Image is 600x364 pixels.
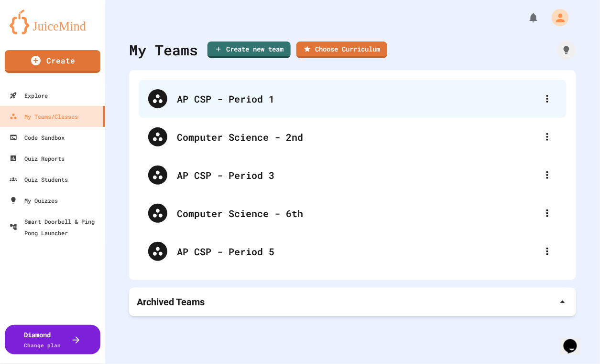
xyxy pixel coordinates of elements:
div: My Teams [129,39,198,61]
p: Archived Teams [137,295,205,309]
div: Quiz Students [10,174,68,185]
iframe: chat widget [560,326,590,354]
div: Code Sandbox [10,132,65,143]
div: My Quizzes [10,195,58,206]
button: DiamondChange plan [5,325,100,354]
div: Smart Doorbell & Ping Pong Launcher [10,216,101,239]
a: Create [5,50,100,73]
div: Diamond [24,330,61,350]
img: logo-orange.svg [10,10,96,34]
div: How it works [557,41,576,60]
a: Create new team [207,42,291,58]
div: Computer Science - 2nd [139,118,567,156]
div: AP CSP - Period 1 [177,92,538,106]
a: Choose Curriculum [296,42,387,58]
div: My Teams/Classes [10,111,78,122]
div: Computer Science - 6th [177,206,538,220]
div: AP CSP - Period 3 [177,168,538,182]
span: Change plan [24,342,61,349]
div: AP CSP - Period 1 [139,80,567,118]
div: Computer Science - 6th [139,194,567,232]
div: Explore [10,90,48,101]
div: Quiz Reports [10,153,65,164]
div: My Account [542,7,571,29]
div: My Notifications [510,10,542,26]
div: AP CSP - Period 5 [139,232,567,270]
div: AP CSP - Period 5 [177,244,538,259]
div: Computer Science - 2nd [177,130,538,144]
div: AP CSP - Period 3 [139,156,567,194]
